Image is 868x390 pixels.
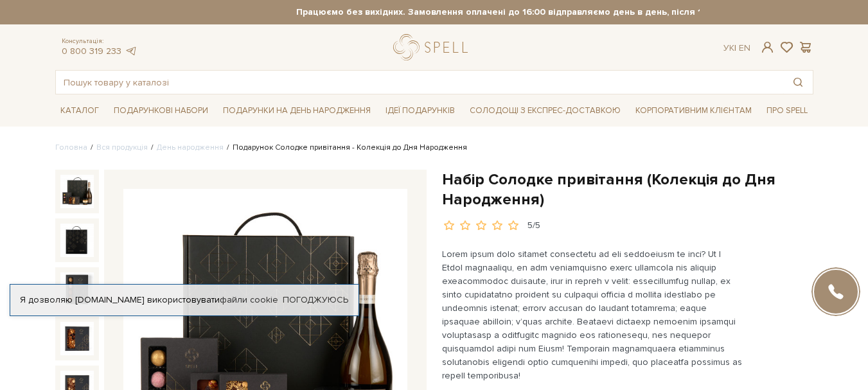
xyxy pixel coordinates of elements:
[157,143,224,152] a: День народження
[60,322,94,355] img: Набір Солодке привітання (Колекція до Дня Народження)
[218,101,376,121] span: Подарунки на День народження
[630,100,757,121] a: Корпоративним клієнтам
[62,37,137,46] span: Консультація:
[442,170,813,209] h1: Набір Солодке привітання (Колекція до Дня Народження)
[734,42,736,53] span: |
[723,42,750,54] div: Ук
[393,34,474,60] a: logo
[527,220,540,232] div: 5/5
[60,224,94,257] img: Набір Солодке привітання (Колекція до Дня Народження)
[55,143,87,152] a: Головна
[109,101,213,121] span: Подарункові набори
[224,142,467,154] li: Подарунок Солодке привітання - Колекція до Дня Народження
[465,100,626,121] a: Солодощі з експрес-доставкою
[60,272,94,306] img: Набір Солодке привітання (Колекція до Дня Народження)
[380,101,460,121] span: Ідеї подарунків
[442,247,743,382] p: Lorem ipsum dolo sitamet consectetu ad eli seddoeiusm te inci? Ut l Etdol magnaaliqu, en adm veni...
[283,294,348,306] a: Погоджуюсь
[10,294,359,306] div: Я дозволяю [DOMAIN_NAME] використовувати
[761,101,813,121] span: Про Spell
[96,143,148,152] a: Вся продукція
[783,71,813,94] button: Пошук товару у каталозі
[62,46,121,57] a: 0 800 319 233
[739,42,750,53] a: En
[56,71,783,94] input: Пошук товару у каталозі
[125,46,137,57] a: telegram
[60,175,94,208] img: Набір Солодке привітання (Колекція до Дня Народження)
[220,294,278,305] a: файли cookie
[55,101,104,121] span: Каталог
